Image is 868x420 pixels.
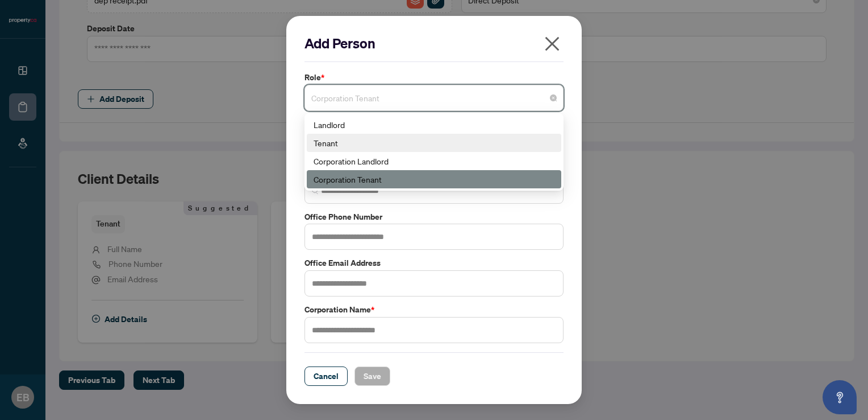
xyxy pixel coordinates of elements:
[314,173,554,186] div: Corporation Tenant
[314,137,554,149] div: Tenant
[304,71,564,84] label: Role
[823,380,857,414] button: Open asap
[304,211,564,223] label: Office Phone Number
[307,152,561,170] div: Corporation Landlord
[550,94,557,101] span: close-circle
[543,35,561,53] span: close
[304,367,348,386] button: Cancel
[307,116,561,134] div: Landlord
[314,155,554,167] div: Corporation Landlord
[311,87,557,109] span: Corporation Tenant
[307,134,561,152] div: Tenant
[304,257,564,269] label: Office Email Address
[314,118,554,131] div: Landlord
[304,303,564,316] label: Corporation Name
[354,367,390,386] button: Save
[314,367,339,385] span: Cancel
[312,187,319,194] img: search_icon
[304,34,564,52] h2: Add Person
[307,170,561,188] div: Corporation Tenant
